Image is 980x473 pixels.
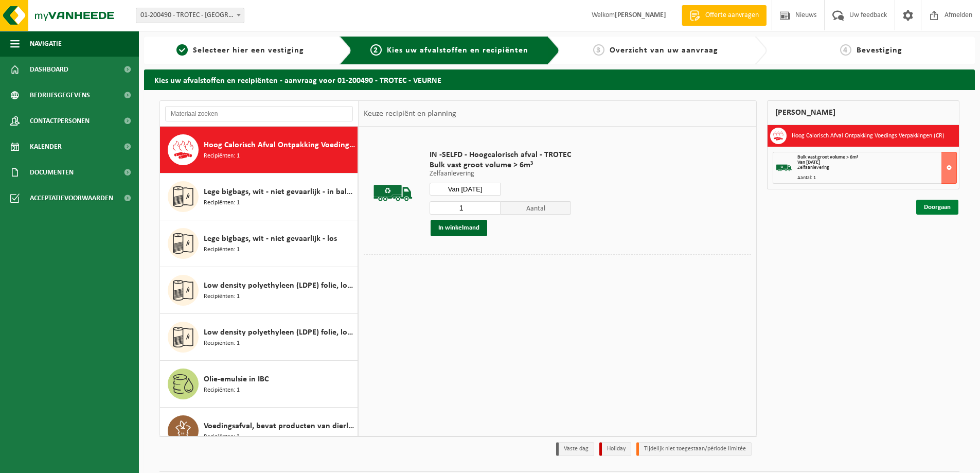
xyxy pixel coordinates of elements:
button: Lege bigbags, wit - niet gevaarlijk - los Recipiënten: 1 [160,220,358,267]
span: Bevestiging [857,46,902,55]
span: Low density polyethyleen (LDPE) folie, los, gekleurd [204,279,355,292]
span: Bulk vast groot volume > 6m³ [797,154,858,160]
span: Aantal [501,201,572,215]
input: Selecteer datum [430,183,501,196]
span: Kalender [30,134,62,160]
span: Olie-emulsie in IBC [204,373,269,386]
span: 4 [840,44,851,56]
span: Hoog Calorisch Afval Ontpakking Voedings Verpakkingen (CR) [204,139,355,151]
span: Recipiënten: 1 [204,292,240,302]
button: In winkelmand [431,220,487,236]
span: Voedingsafval, bevat producten van dierlijke oorsprong, gemengde verpakking (exclusief glas), cat... [204,420,355,432]
div: Zelfaanlevering [797,165,956,170]
span: Lege bigbags, wit - niet gevaarlijk - in balen [204,186,355,198]
h2: Kies uw afvalstoffen en recipiënten - aanvraag voor 01-200490 - TROTEC - VEURNE [144,69,975,90]
button: Voedingsafval, bevat producten van dierlijke oorsprong, gemengde verpakking (exclusief glas), cat... [160,408,358,454]
span: 01-200490 - TROTEC - VEURNE [136,8,244,23]
span: IN -SELFD - Hoogcalorisch afval - TROTEC [430,150,571,160]
span: 1 [176,44,188,56]
span: Recipiënten: 1 [204,245,240,255]
li: Holiday [599,442,631,456]
span: 2 [370,44,382,56]
span: Recipiënten: 1 [204,339,240,348]
span: Selecteer hier een vestiging [193,46,304,55]
input: Materiaal zoeken [165,106,353,121]
strong: [PERSON_NAME] [615,11,666,19]
button: Low density polyethyleen (LDPE) folie, los, naturel Recipiënten: 1 [160,314,358,361]
span: 01-200490 - TROTEC - VEURNE [136,8,244,23]
span: Kies uw afvalstoffen en recipiënten [387,46,528,55]
span: Navigatie [30,31,62,57]
button: Low density polyethyleen (LDPE) folie, los, gekleurd Recipiënten: 1 [160,267,358,314]
span: Recipiënten: 1 [204,386,240,395]
button: Hoog Calorisch Afval Ontpakking Voedings Verpakkingen (CR) Recipiënten: 1 [160,127,358,173]
div: Keuze recipiënt en planning [359,101,461,127]
span: Recipiënten: 1 [204,151,240,161]
span: Bedrijfsgegevens [30,82,90,108]
span: Documenten [30,160,74,185]
span: Recipiënten: 3 [204,432,240,442]
a: Doorgaan [916,200,958,215]
li: Vaste dag [556,442,594,456]
div: Aantal: 1 [797,176,956,181]
span: Overzicht van uw aanvraag [610,46,718,55]
span: Offerte aanvragen [703,10,761,21]
span: Contactpersonen [30,108,90,134]
span: Low density polyethyleen (LDPE) folie, los, naturel [204,326,355,339]
strong: Van [DATE] [797,160,820,165]
a: Offerte aanvragen [682,5,767,26]
h3: Hoog Calorisch Afval Ontpakking Voedings Verpakkingen (CR) [792,128,945,144]
div: [PERSON_NAME] [767,100,959,125]
li: Tijdelijk niet toegestaan/période limitée [636,442,752,456]
span: Bulk vast groot volume > 6m³ [430,160,571,170]
a: 1Selecteer hier een vestiging [149,44,331,57]
span: Dashboard [30,57,68,82]
span: Recipiënten: 1 [204,198,240,208]
span: Lege bigbags, wit - niet gevaarlijk - los [204,233,337,245]
span: Acceptatievoorwaarden [30,185,113,211]
button: Lege bigbags, wit - niet gevaarlijk - in balen Recipiënten: 1 [160,173,358,220]
button: Olie-emulsie in IBC Recipiënten: 1 [160,361,358,408]
p: Zelfaanlevering [430,170,571,178]
span: 3 [593,44,604,56]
